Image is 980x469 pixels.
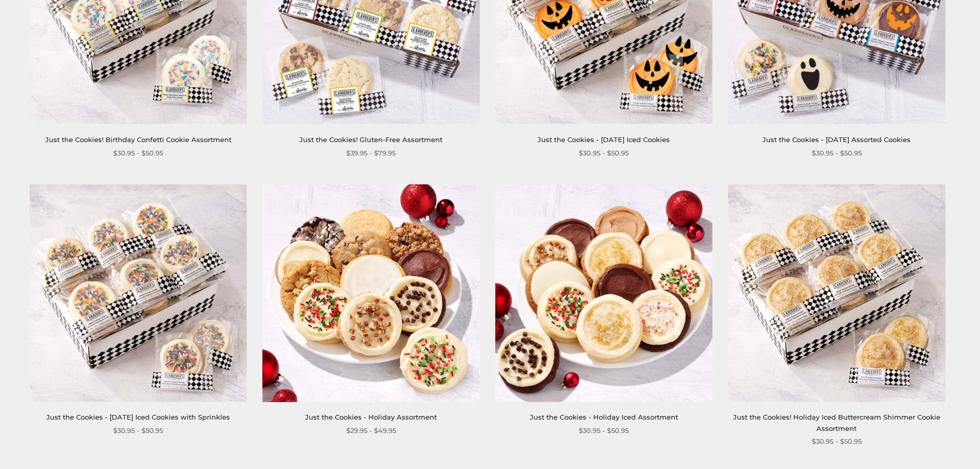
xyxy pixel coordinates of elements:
[46,413,230,421] a: Just the Cookies - [DATE] Iced Cookies with Sprinkles
[113,425,163,436] span: $30.95 - $50.95
[299,135,442,144] a: Just the Cookies! Gluten-Free Assortment
[495,184,712,402] img: Just the Cookies - Holiday Iced Assortment
[579,425,629,436] span: $30.95 - $50.95
[346,148,396,159] span: $39.95 - $79.95
[579,148,629,159] span: $30.95 - $50.95
[812,148,862,159] span: $30.95 - $50.95
[45,135,231,144] a: Just the Cookies! Birthday Confetti Cookie Assortment
[8,430,106,461] iframe: Sign Up via Text for Offers
[305,413,437,421] a: Just the Cookies - Holiday Assortment
[530,413,678,421] a: Just the Cookies - Holiday Iced Assortment
[113,148,163,159] span: $30.95 - $50.95
[346,425,396,436] span: $29.95 - $49.95
[733,413,940,432] a: Just the Cookies! Holiday Iced Buttercream Shimmer Cookie Assortment
[728,184,945,402] img: Just the Cookies! Holiday Iced Buttercream Shimmer Cookie Assortment
[538,135,670,144] a: Just the Cookies - [DATE] Iced Cookies
[30,184,247,402] img: Just the Cookies - Halloween Iced Cookies with Sprinkles
[812,436,862,447] span: $30.95 - $50.95
[262,184,479,402] img: Just the Cookies - Holiday Assortment
[762,135,911,144] a: Just the Cookies - [DATE] Assorted Cookies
